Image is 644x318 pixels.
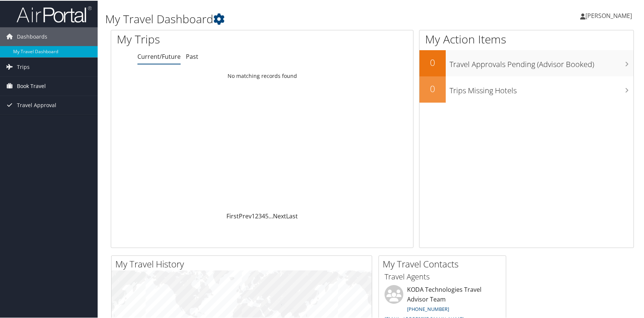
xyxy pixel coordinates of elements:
[419,31,633,46] h1: My Action Items
[419,76,633,102] a: 0Trips Missing Hotels
[117,31,282,46] h1: My Trips
[419,49,633,76] a: 0Travel Approvals Pending (Advisor Booked)
[17,5,92,22] img: airportal-logo.png
[17,95,56,114] span: Travel Approval
[137,52,181,60] a: Current/Future
[258,211,262,219] a: 3
[265,211,268,219] a: 5
[268,211,273,219] span: …
[286,211,298,219] a: Last
[449,81,633,95] h3: Trips Missing Hotels
[273,211,286,219] a: Next
[115,257,372,270] h2: My Travel History
[419,82,446,94] h2: 0
[383,257,506,270] h2: My Travel Contacts
[17,27,47,45] span: Dashboards
[252,211,255,219] a: 1
[385,271,500,281] h3: Travel Agents
[407,305,449,312] a: [PHONE_NUMBER]
[262,211,265,219] a: 4
[186,52,198,60] a: Past
[255,211,258,219] a: 2
[585,11,632,19] span: [PERSON_NAME]
[239,211,252,219] a: Prev
[17,57,30,76] span: Trips
[449,55,633,69] h3: Travel Approvals Pending (Advisor Booked)
[226,211,239,219] a: First
[419,55,446,68] h2: 0
[105,10,462,26] h1: My Travel Dashboard
[580,4,639,26] a: [PERSON_NAME]
[17,76,46,95] span: Book Travel
[111,69,413,82] td: No matching records found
